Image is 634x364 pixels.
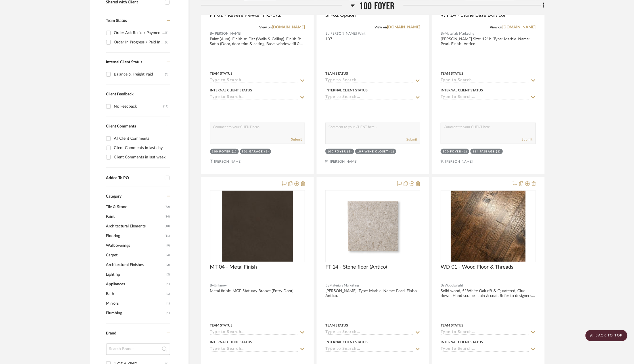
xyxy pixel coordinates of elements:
[441,78,529,83] input: Type to Search…
[265,150,269,154] div: (1)
[441,330,529,335] input: Type to Search…
[165,212,170,221] span: (34)
[325,330,413,335] input: Type to Search…
[451,191,526,262] img: WD 01 - Wood Floor & Threads
[232,150,237,154] div: (1)
[374,26,387,29] span: View on
[167,251,170,260] span: (4)
[441,283,445,288] span: By
[210,71,233,76] div: Team Status
[114,70,165,79] div: Balance & Freight Paid
[165,222,170,231] span: (18)
[325,95,413,100] input: Type to Search…
[114,143,169,152] div: Client Comments in last day
[445,283,463,288] span: Woodwright
[165,70,169,79] div: (3)
[210,95,298,100] input: Type to Search…
[325,323,348,328] div: Team Status
[441,323,463,328] div: Team Status
[106,202,164,212] span: Tile & Stone
[106,308,165,318] span: Plumbing
[214,31,242,36] span: [PERSON_NAME]
[472,150,495,154] div: 114 PASSAGE
[210,12,281,18] span: PT 01 - Revere Pewter HC-172
[106,331,117,335] span: Brand
[106,176,162,181] div: Added To PO
[325,88,368,93] div: Internal Client Status
[325,340,368,345] div: Internal Client Status
[167,260,170,269] span: (2)
[325,31,329,36] span: By
[106,194,122,199] span: Category
[387,25,420,29] a: [DOMAIN_NAME]
[114,102,164,111] div: No Feedback
[357,150,388,154] div: 109 WINE CLOSET
[106,19,127,23] span: Team Status
[165,231,170,240] span: (11)
[212,150,231,154] div: 100 Foyer
[585,330,627,341] scroll-to-top-button: BACK TO TOP
[210,330,298,335] input: Type to Search…
[214,283,229,288] span: Unknown
[445,31,474,36] span: Materials Marketing
[114,134,169,143] div: All Client Comments
[106,250,165,260] span: Carpet
[106,260,165,270] span: Architectural Finishes
[106,270,165,279] span: Lighting
[165,202,170,212] span: (72)
[114,28,165,37] div: Order Ack Rec'd / Payment Pending / Approval Signed
[490,26,503,29] span: View on
[164,102,169,111] div: (12)
[441,264,513,270] span: WD 01 - Wood Floor & Threads
[222,191,293,262] img: MT 04 - Metal Finish
[210,78,298,83] input: Type to Search…
[441,340,483,345] div: Internal Client Status
[441,95,529,100] input: Type to Search…
[347,150,352,154] div: (1)
[503,25,536,29] a: [DOMAIN_NAME]
[106,299,165,308] span: Mirrors
[522,137,533,142] button: Submit
[259,26,272,29] span: View on
[325,71,348,76] div: Team Status
[210,31,214,36] span: By
[106,124,136,128] span: Client Comments
[167,270,170,279] span: (2)
[329,31,365,36] span: [PERSON_NAME] Paint
[443,150,461,154] div: 100 Foyer
[106,231,164,241] span: Flooring
[210,347,298,352] input: Type to Search…
[272,25,305,29] a: [DOMAIN_NAME]
[167,280,170,289] span: (1)
[165,38,169,47] div: (2)
[329,283,359,288] span: Materials Marketing
[106,212,164,221] span: Paint
[325,283,329,288] span: By
[390,150,394,154] div: (1)
[337,191,408,262] img: FT 14 - Stone floor (Antico)
[167,241,170,250] span: (9)
[106,344,170,355] input: Search Brands
[210,264,257,270] span: MT 04 - Metal Finish
[441,31,445,36] span: By
[406,137,417,142] button: Submit
[114,38,165,47] div: Order In Progress / Paid In Full w/ Freight, No Balance due
[441,12,505,18] span: WT 24 - Stone Base (Antico)
[106,221,164,231] span: Architectural Elements
[325,78,413,83] input: Type to Search…
[106,279,165,289] span: Appliances
[165,28,169,37] div: (5)
[242,150,263,154] div: 101 GARAGE
[291,137,302,142] button: Submit
[106,241,165,250] span: Wallcoverings
[496,150,501,154] div: (1)
[441,88,483,93] div: Internal Client Status
[327,150,346,154] div: 100 Foyer
[441,71,463,76] div: Team Status
[325,264,387,270] span: FT 14 - Stone floor (Antico)
[167,289,170,298] span: (1)
[463,150,468,154] div: (1)
[106,92,134,96] span: Client Feedback
[114,153,169,162] div: Client Comments in last week
[325,347,413,352] input: Type to Search…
